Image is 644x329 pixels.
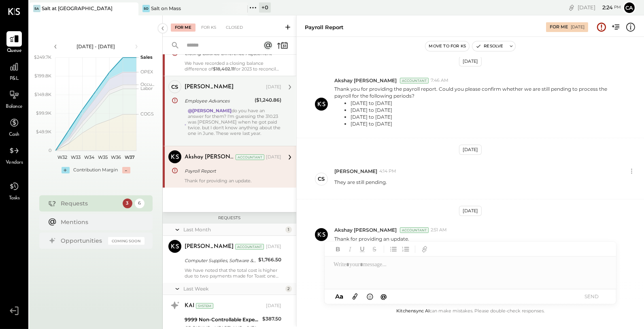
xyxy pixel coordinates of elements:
div: + 0 [259,2,271,13]
a: Tasks [0,179,28,202]
span: 7:46 AM [431,77,448,84]
div: [DATE] [459,56,482,66]
div: [DATE] [266,154,281,160]
div: Requests [61,199,119,207]
p: Thank for providing an update. [334,235,409,242]
div: Employee Advances [185,97,252,105]
div: [DATE] - [DATE] [62,43,130,50]
div: $387.50 [262,315,281,323]
div: [PERSON_NAME] [185,83,234,91]
strong: $18,402.11 [213,66,234,72]
button: Strikethrough [369,244,380,254]
text: W37 [124,154,134,160]
div: do you have an answer for them? I'm guessing the 310.23 was [PERSON_NAME] when he got paid twice.... [188,108,281,142]
text: 0 [49,147,51,153]
p: They are still pending. [334,179,387,192]
div: 9999 Non-Controllable Expenses:Other Income and Expenses:To Be Classified P&L [185,316,260,324]
li: [DATE] to [DATE] [351,113,623,120]
button: Underline [357,244,368,254]
button: Move to for ks [425,41,469,51]
div: 6 [135,199,145,208]
div: Opportunities [61,237,104,245]
div: + [62,167,70,173]
button: Italic [345,244,355,254]
strong: @[PERSON_NAME] [188,108,232,113]
text: W32 [57,154,67,160]
div: Salt at [GEOGRAPHIC_DATA] [42,5,113,12]
div: Akshay [PERSON_NAME] [185,153,234,161]
span: Queue [7,47,22,55]
div: Thank for providing an update. [185,178,281,184]
text: $99.9K [36,110,51,116]
text: W34 [84,154,94,160]
text: $249.7K [34,54,51,60]
div: [DATE] [459,145,482,155]
div: [DATE] [266,303,281,309]
div: 1 [285,226,292,233]
text: $149.8K [34,92,51,97]
div: Coming Soon [108,237,145,245]
div: Requests [167,215,292,221]
div: Sa [33,5,40,12]
button: Aa [333,292,346,301]
a: Balance [0,87,28,111]
div: copy link [567,3,576,12]
div: [DATE] [578,4,621,11]
text: Labor [140,85,153,91]
li: [DATE] to [DATE] [351,107,623,113]
text: W35 [98,154,107,160]
div: 3 [123,199,132,208]
a: Cash [0,115,28,139]
div: $1,766.50 [258,256,281,264]
div: Last Month [183,226,283,233]
span: Akshay [PERSON_NAME] [334,77,397,84]
div: We have recorded a closing balance difference of for 2023 to reconcile the bank statement for [PE... [185,60,281,72]
div: For KS [197,23,220,32]
a: Vendors [0,143,28,167]
div: Closed [222,23,247,32]
span: 4:14 PM [379,168,396,175]
div: [DATE] [266,244,281,250]
text: Occu... [140,81,154,87]
div: [DATE] [266,84,281,90]
span: [PERSON_NAME] [334,168,377,175]
div: [DATE] [571,24,584,30]
div: For Me [171,23,196,32]
span: a [340,293,343,300]
a: P&L [0,59,28,83]
button: @ [378,291,389,301]
text: Sales [140,54,153,60]
span: 2:51 AM [431,227,447,233]
text: OPEX [140,69,153,75]
text: $49.9K [36,129,51,135]
div: Salt on Mass [151,5,181,12]
span: Cash [9,131,19,139]
p: Thank you for providing the payroll report. Could you please confirm whether we are still pending... [334,85,623,131]
div: We have noted that the total cost is higher due to two payments made for Toast: one for and the o... [185,267,281,279]
button: Add URL [419,244,430,254]
div: System [196,303,213,309]
li: [DATE] to [DATE] [351,100,623,107]
div: - [122,167,130,173]
span: @ [380,293,387,300]
text: $199.8K [34,73,51,79]
div: Accountant [235,244,264,250]
div: Computer Supplies, Software & IT [185,256,256,265]
div: ($1,240.86) [255,96,281,104]
text: W33 [71,154,81,160]
text: W36 [111,154,121,160]
div: Accountant [236,154,264,160]
div: Accountant [400,78,429,83]
div: CS [318,175,325,183]
div: [PERSON_NAME] [185,243,234,251]
div: 2 [285,286,292,292]
span: P&L [10,75,19,83]
div: Contribution Margin [74,167,118,173]
span: Tasks [9,195,20,202]
button: SEND [576,291,608,302]
div: CS [172,83,179,91]
li: [DATE] to [DATE] [351,120,623,127]
div: [DATE] [459,206,482,216]
span: Vendors [6,159,23,167]
span: Balance [6,103,23,111]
